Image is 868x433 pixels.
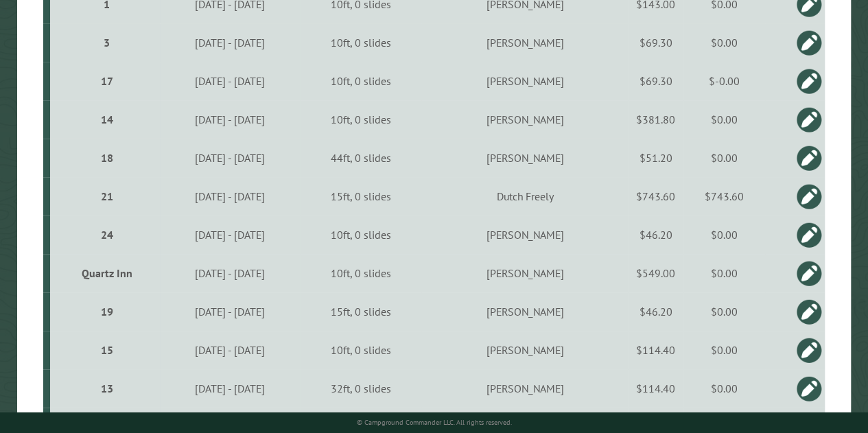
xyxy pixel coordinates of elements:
[56,305,158,318] div: 19
[300,331,421,369] td: 10ft, 0 slides
[629,369,683,408] td: $114.40
[300,62,421,100] td: 10ft, 0 slides
[162,36,297,49] div: [DATE] - [DATE]
[162,113,297,126] div: [DATE] - [DATE]
[683,215,765,254] td: $0.00
[300,292,421,331] td: 15ft, 0 slides
[629,23,683,62] td: $69.30
[162,305,297,318] div: [DATE] - [DATE]
[683,177,765,215] td: $743.60
[162,382,297,395] div: [DATE] - [DATE]
[683,331,765,369] td: $0.00
[683,62,765,100] td: $-0.00
[162,189,297,203] div: [DATE] - [DATE]
[56,189,158,203] div: 21
[421,369,628,408] td: [PERSON_NAME]
[421,292,628,331] td: [PERSON_NAME]
[421,331,628,369] td: [PERSON_NAME]
[421,177,628,215] td: Dutch Freely
[421,254,628,292] td: [PERSON_NAME]
[162,228,297,242] div: [DATE] - [DATE]
[300,215,421,254] td: 10ft, 0 slides
[300,369,421,408] td: 32ft, 0 slides
[56,382,158,395] div: 13
[56,266,158,280] div: Quartz Inn
[421,215,628,254] td: [PERSON_NAME]
[56,113,158,126] div: 14
[300,139,421,177] td: 44ft, 0 slides
[56,74,158,88] div: 17
[300,23,421,62] td: 10ft, 0 slides
[683,23,765,62] td: $0.00
[629,331,683,369] td: $114.40
[421,139,628,177] td: [PERSON_NAME]
[300,100,421,139] td: 10ft, 0 slides
[56,36,158,49] div: 3
[629,177,683,215] td: $743.60
[56,151,158,165] div: 18
[162,343,297,357] div: [DATE] - [DATE]
[683,369,765,408] td: $0.00
[300,254,421,292] td: 10ft, 0 slides
[629,100,683,139] td: $381.80
[300,177,421,215] td: 15ft, 0 slides
[162,74,297,88] div: [DATE] - [DATE]
[56,228,158,242] div: 24
[356,418,511,427] small: © Campground Commander LLC. All rights reserved.
[56,343,158,357] div: 15
[629,139,683,177] td: $51.20
[629,254,683,292] td: $549.00
[421,23,628,62] td: [PERSON_NAME]
[421,100,628,139] td: [PERSON_NAME]
[683,292,765,331] td: $0.00
[162,151,297,165] div: [DATE] - [DATE]
[162,266,297,280] div: [DATE] - [DATE]
[629,215,683,254] td: $46.20
[683,100,765,139] td: $0.00
[629,62,683,100] td: $69.30
[683,254,765,292] td: $0.00
[683,139,765,177] td: $0.00
[421,62,628,100] td: [PERSON_NAME]
[629,292,683,331] td: $46.20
